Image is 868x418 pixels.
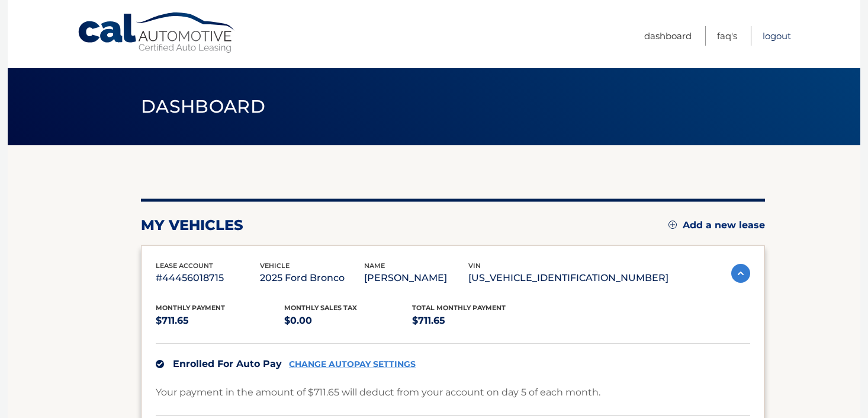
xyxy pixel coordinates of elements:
p: 2025 Ford Bronco [260,270,364,286]
span: lease account [156,261,213,270]
p: [US_VEHICLE_IDENTIFICATION_NUMBER] [468,270,668,286]
p: $711.65 [412,312,541,329]
img: accordion-active.svg [731,264,750,283]
span: Monthly Payment [156,304,225,312]
a: Logout [763,26,791,46]
span: vin [468,261,481,270]
p: #44456018715 [156,270,260,286]
a: CHANGE AUTOPAY SETTINGS [289,359,416,369]
span: Monthly sales Tax [284,304,357,312]
p: Your payment in the amount of $711.65 will deduct from your account on day 5 of each month. [156,384,600,401]
span: vehicle [260,261,290,270]
a: Cal Automotive [77,12,237,54]
p: $711.65 [156,312,284,329]
img: check.svg [156,360,164,368]
span: Enrolled For Auto Pay [173,358,282,369]
p: [PERSON_NAME] [364,270,468,286]
span: name [364,261,385,270]
h2: my vehicles [141,216,243,234]
span: Total Monthly Payment [412,304,506,312]
a: Add a new lease [668,219,765,231]
a: FAQ's [717,26,737,46]
p: $0.00 [284,312,413,329]
a: Dashboard [644,26,692,46]
span: Dashboard [141,95,265,117]
img: add.svg [668,221,677,229]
